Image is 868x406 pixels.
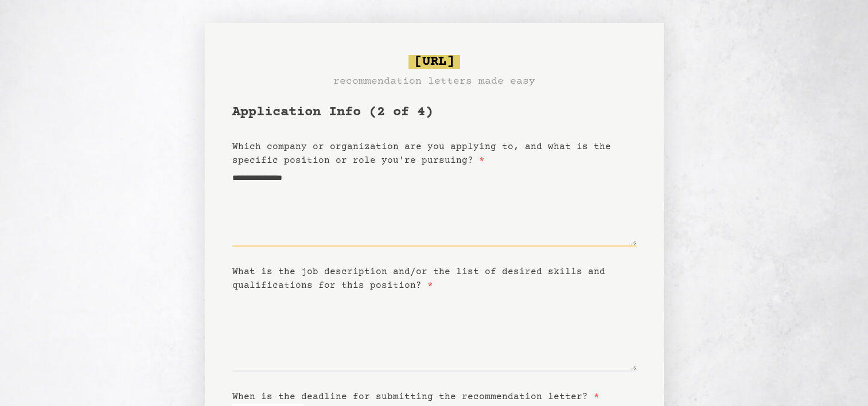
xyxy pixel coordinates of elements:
label: When is the deadline for submitting the recommendation letter? [232,392,600,402]
span: [URL] [408,55,460,69]
label: Which company or organization are you applying to, and what is the specific position or role you'... [232,142,611,166]
label: What is the job description and/or the list of desired skills and qualifications for this position? [232,267,605,291]
h3: recommendation letters made easy [333,73,535,89]
h1: Application Info (2 of 4) [232,103,636,122]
